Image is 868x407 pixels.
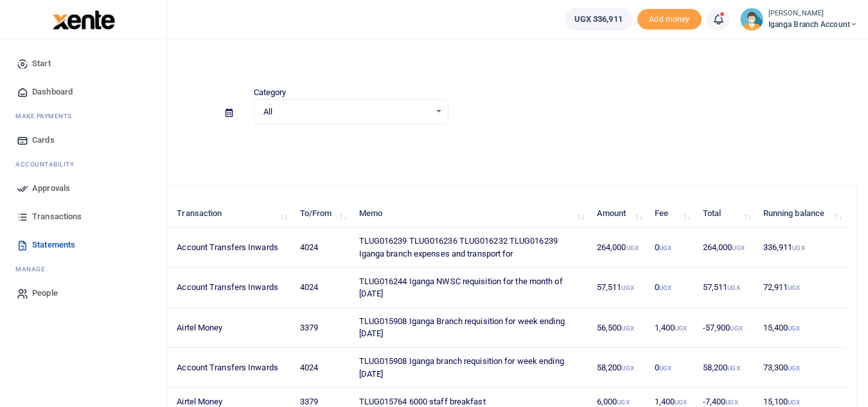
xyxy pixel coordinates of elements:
[626,244,639,251] small: UGX
[648,228,696,267] td: 0
[10,106,156,126] li: M
[696,348,756,388] td: 58,200
[590,200,648,228] th: Amount: activate to sort column ascending
[170,267,292,307] td: Account Transfers Inwards
[788,284,800,291] small: UGX
[590,348,648,388] td: 58,200
[675,325,687,332] small: UGX
[648,348,696,388] td: 0
[22,111,72,121] span: ake Payments
[32,57,51,70] span: Start
[659,244,671,251] small: UGX
[49,55,858,69] h4: Statements
[788,325,800,332] small: UGX
[10,259,156,279] li: M
[292,228,351,267] td: 4024
[725,399,738,406] small: UGX
[292,348,351,388] td: 4024
[756,267,847,307] td: 72,911
[637,9,702,30] span: Add money
[32,134,55,147] span: Cards
[648,308,696,348] td: 1,400
[10,154,156,174] li: Ac
[730,325,742,332] small: UGX
[292,308,351,348] td: 3379
[756,228,847,267] td: 336,911
[22,264,46,274] span: anage
[621,284,633,291] small: UGX
[756,308,847,348] td: 15,400
[768,19,858,30] span: Iganga Branch Account
[170,228,292,267] td: Account Transfers Inwards
[696,228,756,267] td: 264,000
[351,200,589,228] th: Memo: activate to sort column ascending
[170,308,292,348] td: Airtel Money
[574,13,623,26] span: UGX 336,911
[10,231,156,259] a: Statements
[768,8,858,19] small: [PERSON_NAME]
[590,308,648,348] td: 56,500
[170,200,292,228] th: Transaction: activate to sort column ascending
[170,348,292,388] td: Account Transfers Inwards
[740,8,858,31] a: profile-user [PERSON_NAME] Iganga Branch Account
[756,348,847,388] td: 73,300
[10,126,156,154] a: Cards
[351,228,589,267] td: TLUG016239 TLUG016236 TLUG016232 TLUG016239 Iganga branch expenses and transport for
[53,10,115,30] img: logo-large
[292,200,351,228] th: To/From: activate to sort column ascending
[32,86,73,98] span: Dashboard
[565,8,632,31] a: UGX 336,911
[351,267,589,307] td: TLUG016244 Iganga NWSC requisition for the month of [DATE]
[621,325,633,332] small: UGX
[637,9,702,30] li: Toup your wallet
[351,308,589,348] td: TLUG015908 Iganga Branch requisition for week ending [DATE]
[788,399,800,406] small: UGX
[10,203,156,231] a: Transactions
[590,267,648,307] td: 57,511
[32,210,82,223] span: Transactions
[25,159,74,169] span: countability
[659,365,671,372] small: UGX
[675,399,687,406] small: UGX
[51,14,115,24] a: logo-small logo-large logo-large
[10,78,156,106] a: Dashboard
[732,244,744,251] small: UGX
[621,365,633,372] small: UGX
[10,279,156,307] a: People
[292,267,351,307] td: 4024
[32,287,58,300] span: People
[560,8,637,31] li: Wallet ballance
[617,399,629,406] small: UGX
[727,284,740,291] small: UGX
[696,200,756,228] th: Total: activate to sort column ascending
[648,267,696,307] td: 0
[10,174,156,203] a: Approvals
[254,86,287,99] label: Category
[696,267,756,307] td: 57,511
[788,365,800,372] small: UGX
[32,182,70,195] span: Approvals
[740,8,763,31] img: profile-user
[696,308,756,348] td: -57,900
[727,365,740,372] small: UGX
[792,244,804,251] small: UGX
[263,105,430,118] span: All
[49,140,858,153] p: Download
[10,50,156,78] a: Start
[637,14,702,23] a: Add money
[590,228,648,267] td: 264,000
[351,348,589,388] td: TLUG015908 Iganga branch requisition for week ending [DATE]
[659,284,671,291] small: UGX
[32,239,75,251] span: Statements
[756,200,847,228] th: Running balance: activate to sort column ascending
[648,200,696,228] th: Fee: activate to sort column ascending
